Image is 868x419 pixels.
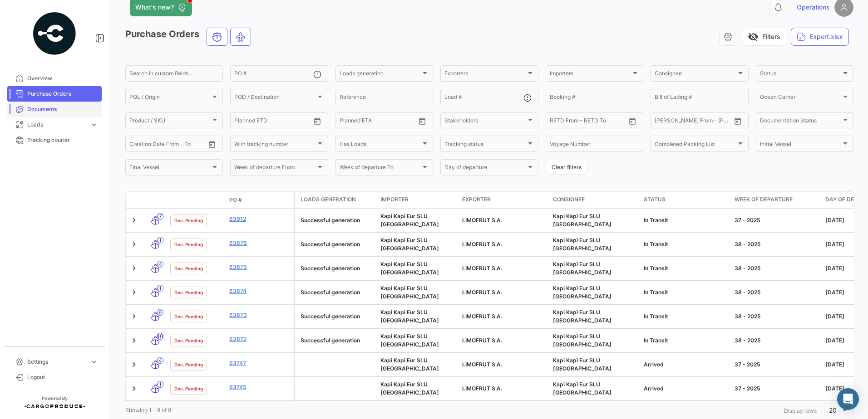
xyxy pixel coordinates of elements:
span: Doc. Pending [174,241,203,248]
a: 63747 [229,359,290,367]
a: Tracking courier [7,132,102,148]
span: Day of departure [444,166,526,172]
span: LIMOFRUT S.A. [462,289,502,296]
button: visibility_offFilters [742,28,786,46]
span: Kapi Kapi Eur SLU Antwerp [553,357,612,372]
span: POL / Origin [129,95,211,102]
datatable-header-cell: Status [640,192,731,208]
span: Doc. Pending [174,385,203,392]
span: Doc. Pending [174,313,203,320]
span: Operations [797,3,830,12]
span: Doc. Pending [174,217,203,224]
span: 4 [157,357,163,364]
span: Week of departure From [234,166,316,172]
a: Expand/Collapse Row [129,384,138,393]
input: From [340,119,352,125]
span: Doc. Pending [174,337,203,344]
button: Open calendar [731,114,745,128]
input: From [234,119,247,125]
span: 7 [157,213,163,219]
div: In Transit [644,336,727,345]
span: Kapi Kapi Eur SLU Antwerp [553,333,612,348]
a: Expand/Collapse Row [129,312,138,321]
a: 63873 [229,311,290,319]
a: Expand/Collapse Row [129,336,138,345]
div: Arrived [644,361,727,369]
div: 38 - 2025 [735,336,818,345]
span: Kapi Kapi Eur SLU Antwerp [380,237,439,252]
span: LIMOFRUT S.A. [462,313,502,320]
span: 1 [157,237,163,244]
span: Final Vessel [129,166,211,172]
input: To [674,119,710,125]
button: Export.xlsx [791,28,849,46]
a: 63745 [229,383,290,391]
a: Expand/Collapse Row [129,288,138,297]
span: Loads generation [340,72,421,78]
span: Consignee [655,72,736,78]
span: Kapi Kapi Eur SLU Antwerp [553,381,612,396]
div: 38 - 2025 [735,240,818,248]
span: Overview [27,74,98,83]
img: powered-by.png [32,11,77,56]
span: Doc. Pending [174,361,203,368]
div: Successful generation [301,216,373,224]
span: Week of departure [735,195,793,204]
span: Exporters [444,72,526,78]
a: Expand/Collapse Row [129,360,138,369]
span: Tracking courier [27,136,98,144]
span: Exporter [462,195,491,204]
a: Expand/Collapse Row [129,240,138,249]
a: Expand/Collapse Row [129,216,138,225]
div: 37 - 2025 [735,216,818,224]
div: Abrir Intercom Messenger [837,388,859,410]
span: Kapi Kapi Eur SLU Antwerp [380,213,439,228]
button: Open calendar [626,114,639,128]
span: Documents [27,105,98,113]
datatable-header-cell: Week of departure [731,192,822,208]
span: Display rows [784,407,817,414]
span: 4 [157,261,163,268]
span: Kapi Kapi Eur SLU Antwerp [553,237,612,252]
div: 37 - 2025 [735,361,818,369]
span: Kapi Kapi Eur SLU Antwerp [380,309,439,324]
span: Kapi Kapi Eur SLU Antwerp [380,261,439,276]
span: Doc. Pending [174,265,203,272]
div: In Transit [644,216,727,224]
span: Kapi Kapi Eur SLU Antwerp [553,309,612,324]
span: Initial Vessel [760,142,841,148]
span: With tracking number [234,142,316,148]
div: Arrived [644,385,727,393]
input: To [569,119,605,125]
span: What's new? [135,3,174,12]
div: Successful generation [301,336,373,345]
span: Tracking status [444,142,526,148]
span: Week of departure To [340,166,421,172]
span: 10 [157,333,163,340]
span: Product / SKU [129,119,211,125]
span: Purchase Orders [27,90,98,98]
div: Successful generation [301,264,373,273]
span: 1 [157,285,163,292]
datatable-header-cell: Importer [377,192,459,208]
span: Has Loads [340,142,421,148]
span: LIMOFRUT S.A. [462,241,502,248]
span: Kapi Kapi Eur SLU Antwerp [380,357,439,372]
datatable-header-cell: Doc. Status [167,196,226,204]
span: 20 [829,406,837,414]
span: LIMOFRUT S.A. [462,337,502,344]
span: Stakeholders [444,119,526,125]
span: Ocean Carrier [760,95,841,102]
a: 63875 [229,263,290,271]
span: Kapi Kapi Eur SLU Antwerp [380,285,439,300]
button: Ocean [207,28,227,45]
div: In Transit [644,240,727,248]
a: Expand/Collapse Row [129,264,138,273]
a: Documents [7,102,102,117]
span: LIMOFRUT S.A. [462,265,502,272]
datatable-header-cell: Transport mode [144,196,167,204]
span: Loads [27,121,86,129]
span: LIMOFRUT S.A. [462,385,502,392]
a: 63876 [229,239,290,247]
div: 38 - 2025 [735,264,818,273]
